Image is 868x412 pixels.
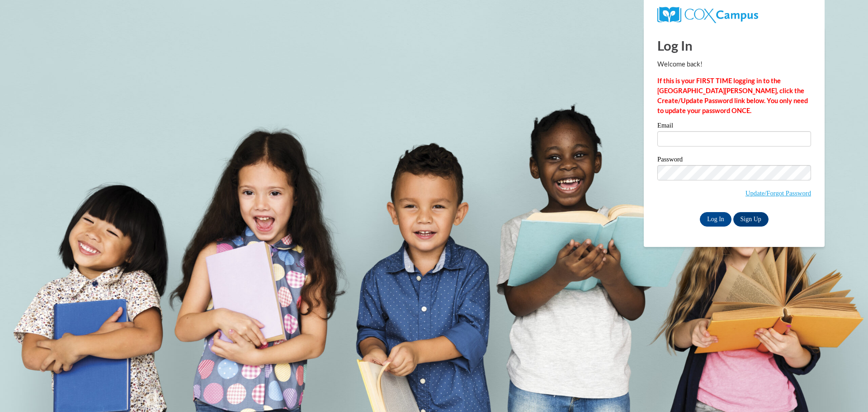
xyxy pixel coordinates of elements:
a: COX Campus [657,10,758,18]
strong: If this is your FIRST TIME logging in to the [GEOGRAPHIC_DATA][PERSON_NAME], click the Create/Upd... [657,77,808,114]
a: Update/Forgot Password [745,189,811,197]
a: Sign Up [733,212,769,227]
img: COX Campus [657,7,758,23]
p: Welcome back! [657,59,811,69]
input: Log In [700,212,731,227]
label: Email [657,122,811,131]
h1: Log In [657,36,811,55]
label: Password [657,156,811,165]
